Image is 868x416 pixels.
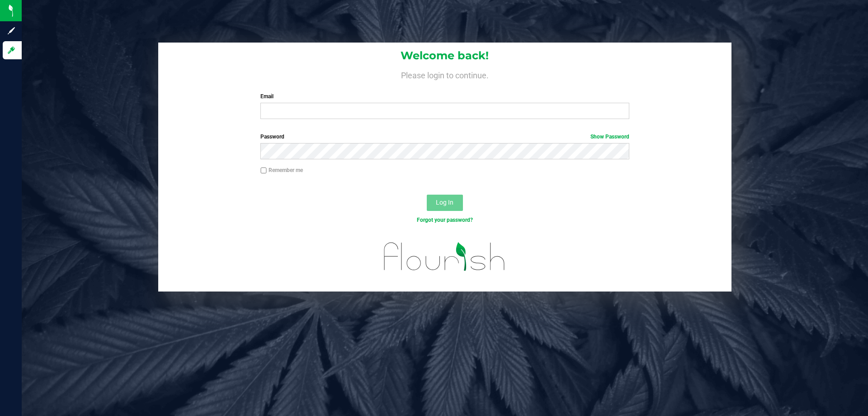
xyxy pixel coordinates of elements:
[373,234,516,280] img: flourish_logo.svg
[158,50,731,62] h1: Welcome back!
[7,46,16,55] inline-svg: Log in
[590,134,629,140] a: Show Password
[427,195,463,211] button: Log In
[417,217,473,223] a: Forgot your password?
[260,166,303,174] label: Remember me
[436,199,453,206] span: Log In
[158,69,731,80] h4: Please login to continue.
[7,26,16,35] inline-svg: Sign up
[260,92,629,100] label: Email
[260,134,284,140] span: Password
[260,167,267,174] input: Remember me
